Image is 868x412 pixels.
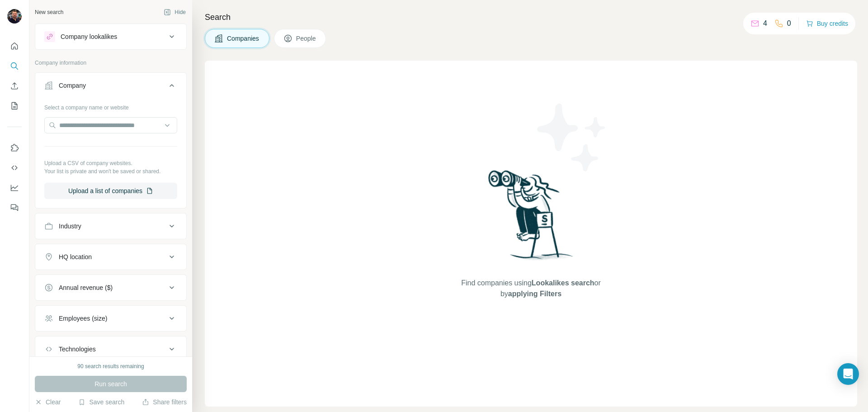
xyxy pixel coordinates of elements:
button: Dashboard [7,180,22,196]
button: Buy credits [806,17,848,30]
h4: Search [205,11,857,24]
div: Open Intercom Messenger [837,363,859,385]
button: Quick start [7,38,22,54]
img: Surfe Illustration - Stars [531,97,613,178]
p: Your list is private and won't be saved or shared. [44,167,177,175]
img: Avatar [7,9,22,24]
img: Surfe Illustration - Woman searching with binoculars [484,168,578,269]
p: Company information [35,59,187,67]
div: Annual revenue ($) [59,283,113,292]
button: Share filters [142,398,187,407]
p: Upload a CSV of company websites. [44,159,177,167]
button: Use Surfe on LinkedIn [7,140,22,156]
div: Company lookalikes [61,32,117,41]
p: 4 [763,18,767,29]
div: Select a company name or website [44,100,177,112]
span: Companies [227,34,260,43]
span: Find companies using or by [458,278,603,299]
button: My lists [7,98,22,114]
button: Technologies [35,338,186,360]
div: 90 search results remaining [77,362,144,370]
div: HQ location [59,252,92,261]
button: Employees (size) [35,308,186,329]
button: Use Surfe API [7,160,22,176]
button: Company lookalikes [35,26,186,47]
button: Industry [35,215,186,237]
button: Feedback [7,199,22,216]
button: Annual revenue ($) [35,277,186,298]
button: HQ location [35,246,186,268]
button: Upload a list of companies [44,183,177,199]
button: Clear [35,398,61,407]
button: Enrich CSV [7,78,22,94]
button: Save search [78,398,124,407]
div: Company [59,81,86,90]
button: Company [35,75,186,100]
span: Lookalikes search [532,279,594,287]
button: Search [7,58,22,74]
button: Hide [157,5,192,19]
div: Industry [59,222,81,231]
span: applying Filters [508,290,561,298]
div: Employees (size) [59,314,107,323]
div: Technologies [59,345,96,354]
span: People [296,34,317,43]
p: 0 [787,18,791,29]
div: New search [35,8,63,16]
